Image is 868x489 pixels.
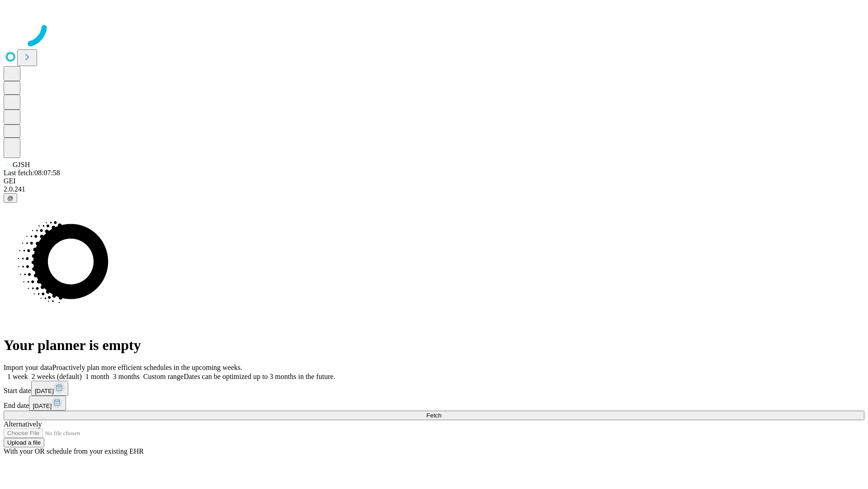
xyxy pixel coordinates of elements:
[4,396,864,411] div: End date
[52,364,242,371] span: Proactively plan more efficient schedules in the upcoming weeks.
[85,373,109,380] span: 1 month
[29,396,66,411] button: [DATE]
[426,412,441,419] span: Fetch
[4,381,864,396] div: Start date
[4,438,44,447] button: Upload a file
[32,373,82,380] span: 2 weeks (default)
[13,161,30,168] span: GJSH
[4,185,864,193] div: 2.0.241
[4,447,144,455] span: With your OR schedule from your existing EHR
[4,420,42,428] span: Alternatively
[113,373,140,380] span: 3 months
[31,381,68,396] button: [DATE]
[4,193,17,203] button: @
[184,373,335,380] span: Dates can be optimized up to 3 months in the future.
[35,388,54,394] span: [DATE]
[4,337,864,354] h1: Your planner is empty
[4,169,60,177] span: Last fetch: 08:07:58
[7,195,14,201] span: @
[33,403,52,409] span: [DATE]
[4,364,52,371] span: Import your data
[143,373,184,380] span: Custom range
[7,373,28,380] span: 1 week
[4,177,864,185] div: GEI
[4,411,864,420] button: Fetch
